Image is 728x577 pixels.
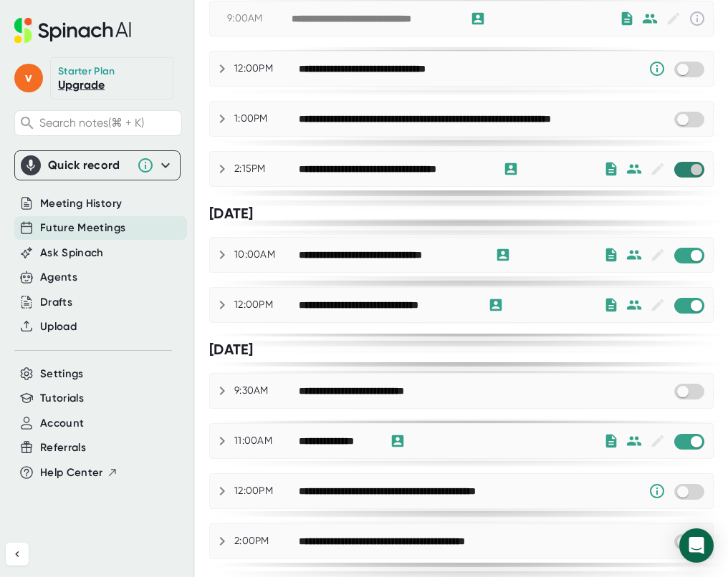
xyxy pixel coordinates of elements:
[234,384,299,397] div: 9:30AM
[209,341,714,359] div: [DATE]
[234,62,299,75] div: 12:00PM
[234,435,299,447] div: 11:00AM
[40,366,84,382] button: Settings
[648,60,666,77] svg: Someone has manually disabled Spinach from this meeting.
[58,78,105,92] a: Upgrade
[234,248,299,261] div: 10:00AM
[21,151,174,180] div: Quick record
[58,65,115,78] div: Starter Plan
[39,116,178,130] span: Search notes (⌘ + K)
[40,294,72,311] button: Drafts
[234,535,299,548] div: 2:00PM
[40,269,77,286] button: Agents
[40,465,103,481] span: Help Center
[648,483,666,500] svg: Someone has manually disabled Spinach from this meeting.
[6,543,29,566] button: Collapse sidebar
[234,163,299,175] div: 2:15PM
[234,485,299,498] div: 12:00PM
[689,10,706,27] svg: This event has already passed
[234,112,299,125] div: 1:00PM
[14,64,43,92] span: v
[227,12,292,25] div: 9:00AM
[40,195,122,212] button: Meeting History
[234,299,299,311] div: 12:00PM
[679,528,714,563] div: Open Intercom Messenger
[40,390,84,407] button: Tutorials
[40,465,118,481] button: Help Center
[48,158,130,173] div: Quick record
[40,220,125,236] button: Future Meetings
[209,205,714,223] div: [DATE]
[40,440,86,456] button: Referrals
[40,319,77,335] button: Upload
[40,415,84,432] button: Account
[40,245,104,261] button: Ask Spinach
